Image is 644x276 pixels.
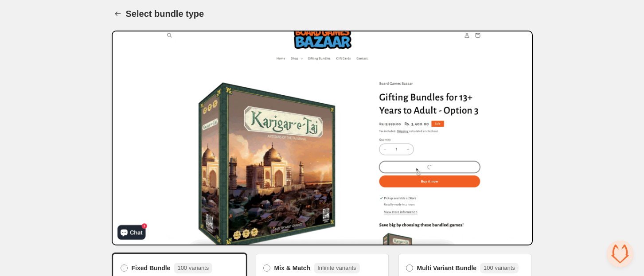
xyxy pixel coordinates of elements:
span: Fixed Bundle [132,264,171,272]
div: Open chat [607,241,633,267]
img: Bundle Preview [112,31,533,245]
span: Multi Variant Bundle [417,264,477,272]
span: Infinite variants [317,264,356,271]
span: Mix & Match [274,264,311,272]
span: 100 variants [484,264,515,271]
button: Back [112,8,124,20]
span: 100 variants [177,264,209,271]
h1: Select bundle type [126,8,204,19]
